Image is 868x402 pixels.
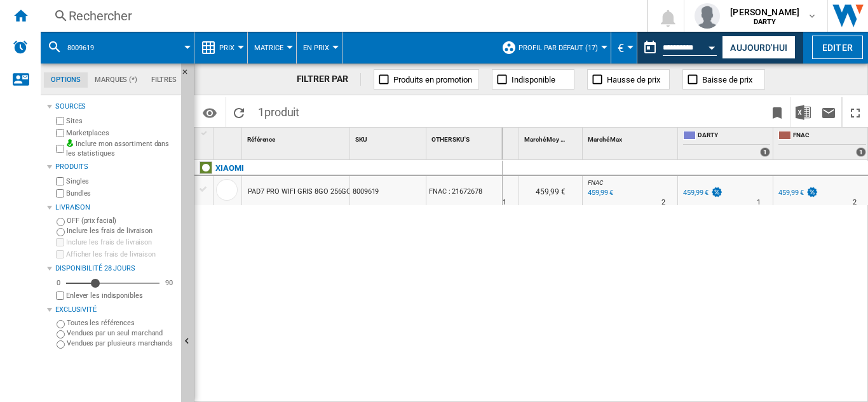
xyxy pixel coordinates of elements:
[215,161,243,176] div: Cliquez pour filtrer sur cette marque
[56,177,64,185] input: Singles
[683,189,709,197] div: 459,99 €
[519,176,582,205] div: 459,99 €
[856,147,866,157] div: 1 offers sold by FNAC
[522,128,582,147] div: Marché Moy Sort None
[67,226,176,236] label: Inclure les frais de livraison
[812,36,863,59] button: Editer
[682,69,765,90] button: Baisse de prix
[245,128,349,147] div: Référence Sort None
[56,129,64,137] input: Marketplaces
[47,32,187,64] div: 8009619
[66,238,176,247] label: Inclure les frais de livraison
[760,147,770,157] div: 1 offers sold by DARTY
[588,136,622,143] span: Marché Max
[67,338,176,348] label: Vendues par plusieurs marchands
[66,177,176,186] label: Singles
[57,320,65,328] input: Toutes les références
[754,18,776,26] b: DARTY
[695,3,720,29] img: profile.jpg
[56,141,64,157] input: Inclure mon assortiment dans les statistiques
[67,216,176,225] label: OFF (prix facial)
[512,75,555,84] span: Indisponible
[53,278,64,288] div: 0
[353,128,426,147] div: Sort None
[585,128,677,147] div: Marché Max Sort None
[429,128,502,147] div: OTHER SKU'S Sort None
[55,264,176,274] div: Disponibilité 28 Jours
[66,250,176,259] label: Afficher les frais de livraison
[618,41,624,55] span: €
[793,131,866,142] span: FNAC
[226,97,252,127] button: Recharger
[611,32,637,64] md-menu: Currency
[806,187,818,198] img: promotionV3.png
[66,139,176,159] label: Inclure mon assortiment dans les statistiques
[69,7,614,25] div: Rechercher
[701,34,724,57] button: Open calendar
[355,136,367,143] span: SKU
[790,97,816,127] button: Télécharger au format Excel
[776,187,818,199] div: 459,99 €
[297,73,362,86] div: FILTRER PAR
[264,105,299,119] span: produit
[778,189,804,197] div: 459,99 €
[56,238,64,246] input: Inclure les frais de livraison
[681,187,723,199] div: 459,99 €
[44,72,88,88] md-tab-item: Options
[56,189,64,198] input: Bundles
[67,328,176,338] label: Vendues par un seul marchand
[66,291,176,300] label: Enlever les indisponibles
[519,44,598,52] span: Profil par défaut (17)
[252,97,306,124] span: 1
[503,196,506,209] div: Délai de livraison : 1 jour
[853,196,857,209] div: Délai de livraison : 2 jours
[353,128,426,147] div: SKU Sort None
[501,32,604,64] div: Profil par défaut (17)
[710,187,723,198] img: promotionV3.png
[57,218,65,226] input: OFF (prix facial)
[55,102,176,112] div: Sources
[67,44,94,52] span: 8009619
[350,176,426,205] div: 8009619
[245,128,349,147] div: Sort None
[248,177,369,206] div: PAD7 PRO WIFI GRIS 8GO 256GO 11.2"
[843,97,868,127] button: Plein écran
[698,131,770,142] span: DARTY
[522,128,582,147] div: Sort None
[13,39,28,55] img: alerts-logo.svg
[56,117,64,125] input: Sites
[429,128,502,147] div: Sort None
[56,250,64,258] input: Afficher les frais de livraison
[254,44,283,52] span: Matrice
[55,162,176,172] div: Produits
[618,32,630,64] button: €
[57,340,65,349] input: Vendues par plusieurs marchands
[730,6,799,18] span: [PERSON_NAME]
[431,136,470,143] span: OTHER SKU'S
[144,72,184,88] md-tab-item: Filtres
[254,32,290,64] button: Matrice
[681,128,773,159] div: DARTY 1 offers sold by DARTY
[585,128,677,147] div: Sort None
[524,136,559,143] span: Marché Moy
[201,32,241,64] div: Prix
[702,75,752,84] span: Baisse de prix
[216,128,241,147] div: Sort None
[247,136,275,143] span: Référence
[637,35,663,60] button: md-calendar
[67,318,176,328] label: Toutes les références
[66,277,159,290] md-slider: Disponibilité
[426,176,502,205] div: FNAC : 21672678
[393,75,472,84] span: Produits en promotion
[66,189,176,198] label: Bundles
[181,64,196,86] button: Masquer
[55,305,176,315] div: Exclusivité
[303,32,336,64] button: En Prix
[56,291,64,300] input: Afficher les frais de livraison
[66,116,176,126] label: Sites
[816,97,841,127] button: Envoyer ce rapport par email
